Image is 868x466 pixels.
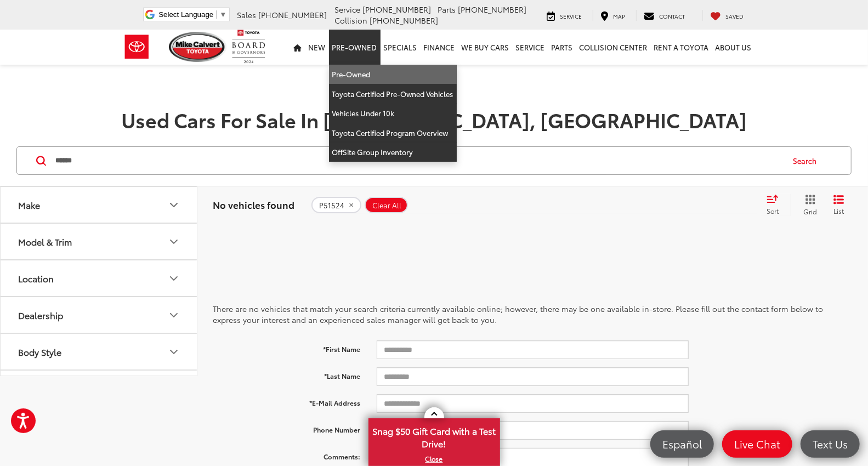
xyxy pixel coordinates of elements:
div: Dealership [167,309,180,322]
span: Clear All [372,201,401,210]
span: Map [614,12,626,20]
a: Pre-Owned [329,65,457,84]
a: OffSite Group Inventory [329,143,457,162]
span: Parts [438,4,456,15]
a: Text Us [801,430,860,458]
a: About Us [712,30,755,65]
a: Contact [636,10,694,21]
a: Collision Center [576,30,651,65]
a: Home [291,30,305,65]
a: Live Chat [722,430,792,458]
button: LocationLocation [1,260,198,296]
button: Select sort value [761,194,791,216]
div: Body Style [167,345,180,359]
a: Toyota Certified Program Overview [329,123,457,143]
button: remove P51524 [311,197,361,213]
button: Search [782,147,832,174]
span: Snag $50 Gift Card with a Test Drive! [370,419,499,453]
a: Parts [548,30,576,65]
a: Service [513,30,548,65]
button: Model & TrimModel & Trim [1,224,198,259]
button: Fuel Type [1,371,198,406]
span: Service [335,4,361,15]
a: Vehicles Under 10k [329,104,457,123]
div: Location [18,273,54,283]
span: Saved [726,12,744,20]
a: Español [650,430,714,458]
div: Make [167,198,180,212]
span: No vehicles found [213,198,294,211]
span: [PHONE_NUMBER] [370,15,439,26]
span: List [833,206,844,215]
span: Sales [237,9,257,20]
button: MakeMake [1,187,198,223]
button: List View [825,194,853,216]
a: Finance [421,30,458,65]
span: Collision [335,15,368,26]
a: Select Language​ [158,10,226,19]
label: *Last Name [205,367,368,381]
a: Pre-Owned [329,30,381,65]
a: Map [593,10,634,21]
label: Phone Number [205,421,368,435]
label: *First Name [205,340,368,354]
a: WE BUY CARS [458,30,513,65]
div: Model & Trim [167,235,180,248]
div: Location [167,272,180,285]
span: [PHONE_NUMBER] [363,4,432,15]
a: Toyota Certified Pre-Owned Vehicles [329,84,457,104]
img: Toyota [116,29,157,65]
button: Clear All [365,197,408,213]
span: [PHONE_NUMBER] [259,9,327,20]
div: Model & Trim [18,236,72,247]
button: Grid View [791,194,825,216]
span: Select Language [158,10,213,19]
label: Comments: [205,448,368,462]
button: DealershipDealership [1,297,198,333]
span: Español [657,437,707,451]
div: Body Style [18,346,61,357]
a: Rent a Toyota [651,30,712,65]
div: Dealership [18,310,63,320]
span: [PHONE_NUMBER] [458,4,527,15]
span: Sort [767,206,779,215]
span: ▼ [219,10,226,19]
a: Specials [381,30,421,65]
span: Text Us [807,437,853,451]
img: Mike Calvert Toyota [169,32,227,62]
a: My Saved Vehicles [702,10,752,21]
span: ​ [216,10,217,19]
a: Service [539,10,591,21]
p: There are no vehicles that match your search criteria currently available online; however, there ... [213,303,853,325]
span: Grid [803,207,817,216]
span: P51524 [319,201,344,210]
span: Live Chat [729,437,786,451]
span: Service [560,12,582,20]
a: New [305,30,329,65]
input: Search by Make, Model, or Keyword [54,147,782,174]
label: *E-Mail Address [205,394,368,408]
button: Body StyleBody Style [1,334,198,370]
span: Contact [660,12,685,20]
div: Make [18,200,40,210]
